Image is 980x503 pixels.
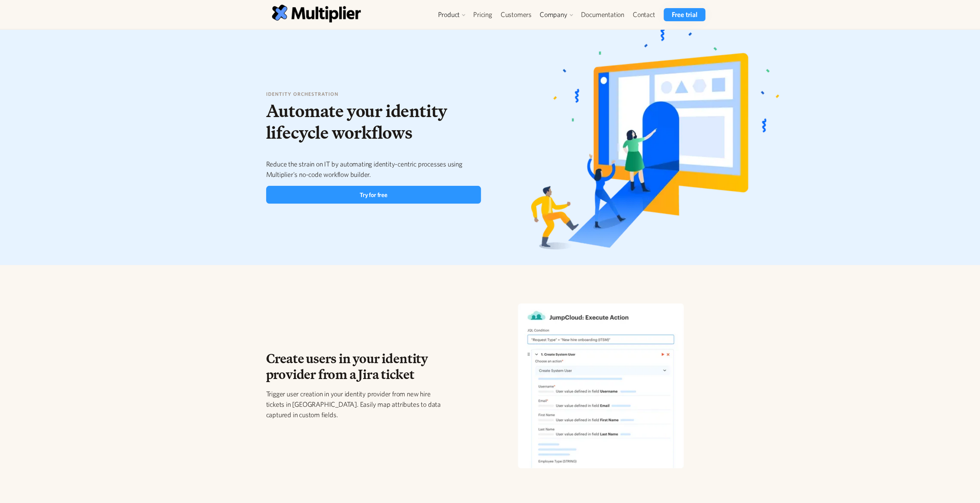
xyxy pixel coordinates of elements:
[266,348,428,384] span: Create users in your identity provider from a Jira ticket
[266,159,481,180] p: Reduce the strain on IT by automating identity-centric processes using Multiplier's no-code workf...
[664,8,705,21] a: Free trial
[469,8,496,21] a: Pricing
[438,10,460,19] div: Product
[266,389,443,420] p: Trigger user creation in your identity provider from new hire tickets in [GEOGRAPHIC_DATA]. Easil...
[628,8,659,21] a: Contact
[266,90,481,98] h6: identity orchestration
[540,10,567,19] div: Company
[434,8,469,21] div: Product
[536,8,577,21] div: Company
[496,8,536,21] a: Customers
[266,100,481,144] h1: Automate your identity lifecycle workflows
[531,24,779,250] img: Desktop and Mobile illustration
[576,8,628,21] a: Documentation
[266,186,481,204] a: Try for free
